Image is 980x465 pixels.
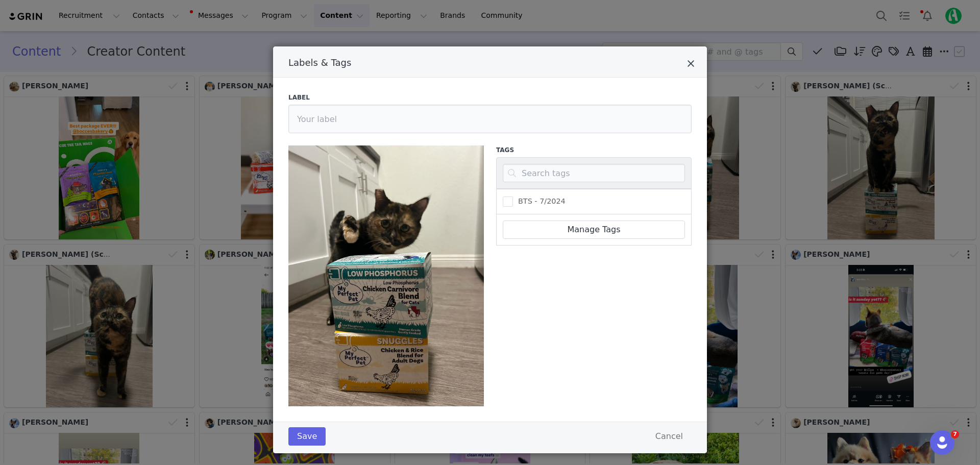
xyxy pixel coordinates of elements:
[647,427,692,446] button: Cancel
[288,93,692,102] label: Label
[951,430,959,438] span: 7
[496,145,692,155] label: Tags
[288,57,351,68] span: Labels & Tags
[273,46,707,453] div: Labels & Tags
[288,427,326,446] button: Save
[513,197,566,206] span: BTS - 7/2024
[503,164,685,182] input: Search tags
[288,105,692,133] input: Your label
[503,221,685,239] a: Manage Tags
[288,145,484,406] img: bd9064403fd78d3498b2c630a0442111.jpg
[687,59,695,71] button: Close
[930,430,954,455] iframe: Intercom live chat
